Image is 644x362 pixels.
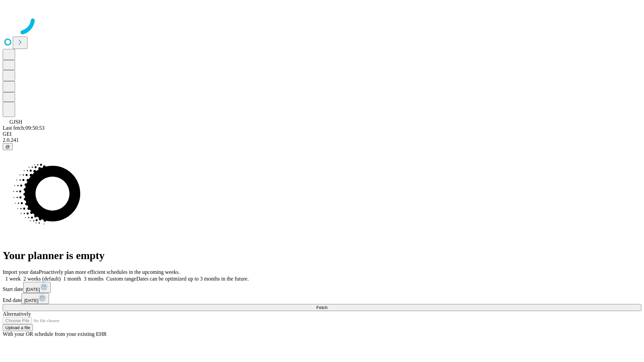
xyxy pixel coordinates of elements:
[3,331,107,337] span: With your OR schedule from your existing EHR
[84,276,104,282] span: 3 months
[39,269,180,275] span: Proactively plan more efficient schedules in the upcoming weeks.
[5,276,21,282] span: 1 week
[21,293,49,304] button: [DATE]
[3,304,641,311] button: Fetch
[9,119,22,125] span: GJSH
[3,249,641,262] h1: Your planner is empty
[3,311,31,317] span: Alternatively
[26,287,40,292] span: [DATE]
[23,276,61,282] span: 2 weeks (default)
[3,269,39,275] span: Import your data
[3,282,641,293] div: Start date
[3,293,641,304] div: End date
[23,282,51,293] button: [DATE]
[316,305,327,310] span: Fetch
[24,298,38,303] span: [DATE]
[63,276,81,282] span: 1 month
[136,276,249,282] span: Dates can be optimized up to 3 months in the future.
[106,276,136,282] span: Custom range
[3,137,641,143] div: 2.0.241
[3,131,641,137] div: GEI
[3,125,45,131] span: Last fetch: 09:50:53
[3,143,13,150] button: @
[5,144,10,149] span: @
[3,324,33,331] button: Upload a file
